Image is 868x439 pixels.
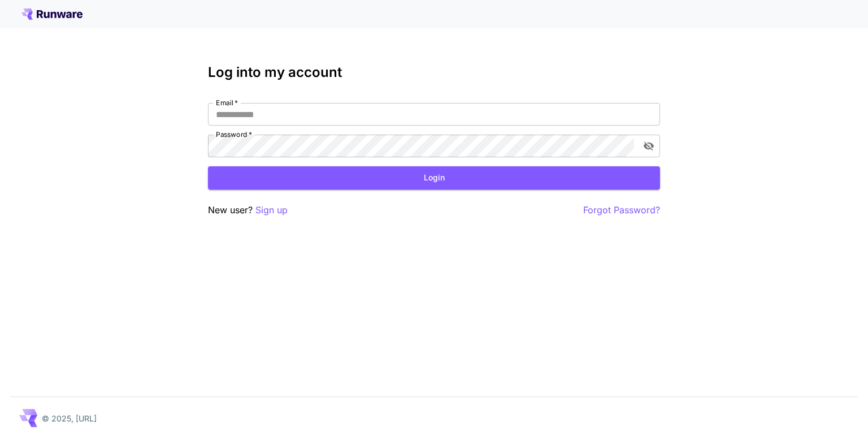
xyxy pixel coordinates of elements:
label: Password [216,130,252,139]
button: toggle password visibility [639,136,659,156]
label: Email [216,98,238,107]
button: Login [208,166,660,190]
p: New user? [208,203,288,217]
p: © 2025, [URL] [42,412,97,424]
button: Forgot Password? [583,203,660,217]
button: Sign up [255,203,288,217]
h3: Log into my account [208,64,660,80]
